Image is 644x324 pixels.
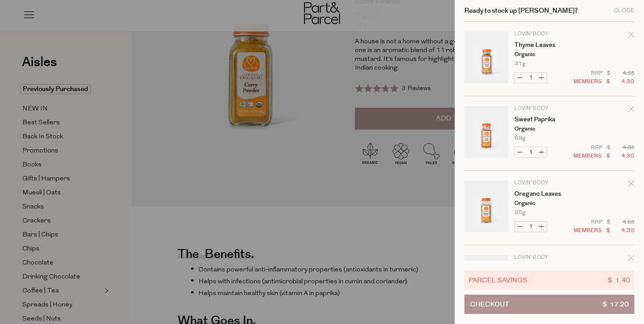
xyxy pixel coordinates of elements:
p: Organic [514,52,582,57]
p: Lovin' Body [514,180,582,186]
p: Organic [514,126,582,132]
span: $ 1.40 [608,275,630,285]
div: Remove Sweet Paprika [628,105,634,116]
span: $ 17.20 [602,295,629,313]
span: Checkout [470,295,509,313]
p: Lovin' Body [514,255,582,260]
span: 69g [514,135,526,141]
p: Organic [514,201,582,206]
span: 31g [514,61,526,67]
span: 35g [514,210,526,215]
button: Checkout$ 17.20 [464,295,634,314]
div: Close [614,8,634,14]
span: Parcel Savings [469,275,527,285]
a: Oregano Leaves [514,191,582,197]
input: QTY Sweet Paprika [525,147,536,157]
a: Thyme Leaves [514,42,582,48]
p: Lovin' Body [514,106,582,111]
input: QTY Oregano Leaves [525,222,536,232]
div: Remove Cumin Powder [628,254,634,265]
p: Lovin' Body [514,32,582,37]
input: QTY Thyme Leaves [525,73,536,83]
a: Sweet Paprika [514,116,582,123]
div: Remove Oregano Leaves [628,179,634,191]
div: Remove Thyme Leaves [628,30,634,42]
h2: Ready to stock up [PERSON_NAME]? [464,7,578,14]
